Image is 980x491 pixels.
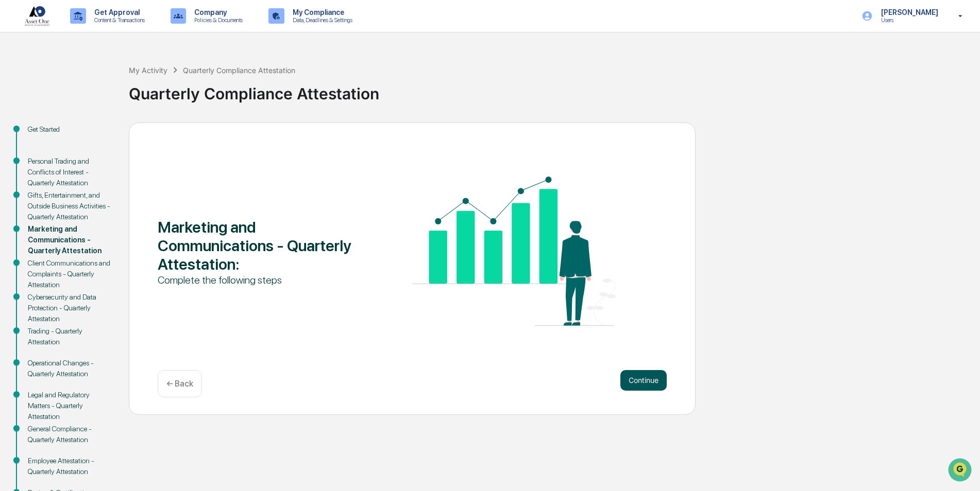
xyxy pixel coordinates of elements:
[85,130,128,140] span: Attestations
[10,22,188,38] p: How can we help?
[28,292,112,324] div: Cybersecurity and Data Protection - Quarterly Attestation
[28,358,112,379] div: Operational Changes - Quarterly Attestation
[284,16,358,24] p: Data, Deadlines & Settings
[86,8,150,16] p: Get Approval
[10,131,19,139] div: 🖐️
[166,379,193,389] p: ← Back
[620,370,667,391] button: Continue
[35,79,169,89] div: Start new chat
[28,224,112,256] div: Marketing and Communications - Quarterly Attestation
[186,8,248,16] p: Company
[10,79,29,97] img: 1746055101610-c473b297-6a78-478c-a979-82029cc54cd1
[873,16,943,24] p: Users
[28,455,112,477] div: Employee Attestation - Quarterly Attestation
[103,174,125,182] span: Pylon
[75,131,83,139] div: 🗄️
[129,76,975,103] div: Quarterly Compliance Attestation
[35,89,130,97] div: We're available if you need us!
[28,390,112,422] div: Legal and Regulatory Matters - Quarterly Attestation
[158,218,361,273] div: Marketing and Communications - Quarterly Attestation :
[25,6,49,26] img: logo
[10,150,19,159] div: 🔎
[28,124,112,135] div: Get Started
[6,126,71,144] a: 🖐️Preclearance
[21,149,65,160] span: Data Lookup
[28,190,112,222] div: Gifts, Entertainment, and Outside Business Activities - Quarterly Attestation
[129,66,167,75] div: My Activity
[284,8,358,16] p: My Compliance
[86,16,150,24] p: Content & Transactions
[175,82,188,94] button: Start new chat
[71,126,132,144] a: 🗄️Attestations
[28,424,112,445] div: General Compliance - Quarterly Attestation
[28,258,112,290] div: Client Communications and Complaints - Quarterly Attestation
[947,457,975,485] iframe: Open customer support
[28,326,112,347] div: Trading - Quarterly Attestation
[873,8,943,16] p: [PERSON_NAME]
[412,177,616,326] img: Marketing and Communications - Quarterly Attestation
[186,16,248,24] p: Policies & Documents
[21,130,66,140] span: Preclearance
[158,273,361,287] div: Complete the following steps
[28,156,112,188] div: Personal Trading and Conflicts of Interest - Quarterly Attestation
[73,174,125,182] a: Powered byPylon
[6,145,69,164] a: 🔎Data Lookup
[183,66,295,75] div: Quarterly Compliance Attestation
